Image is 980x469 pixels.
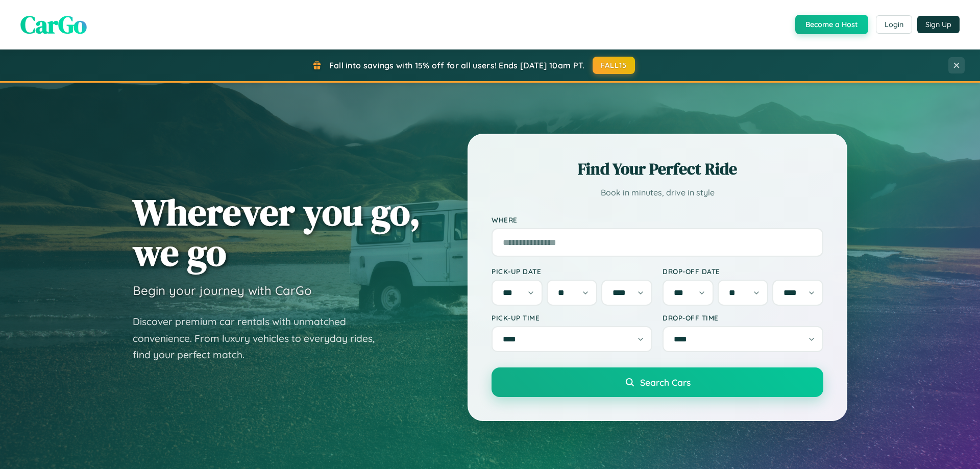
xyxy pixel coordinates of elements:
h3: Begin your journey with CarGo [133,283,312,298]
label: Drop-off Date [663,267,823,276]
label: Where [492,215,823,224]
button: Search Cars [492,367,823,397]
button: Login [876,15,912,34]
label: Pick-up Time [492,313,652,322]
button: Become a Host [795,15,868,34]
span: Fall into savings with 15% off for all users! Ends [DATE] 10am PT. [329,60,585,70]
span: CarGo [20,8,87,41]
label: Pick-up Date [492,267,652,276]
p: Book in minutes, drive in style [492,185,823,200]
span: Search Cars [640,377,691,388]
h2: Find Your Perfect Ride [492,158,823,180]
button: FALL15 [593,57,635,74]
button: Sign Up [917,16,960,33]
label: Drop-off Time [663,313,823,322]
p: Discover premium car rentals with unmatched convenience. From luxury vehicles to everyday rides, ... [133,313,388,363]
h1: Wherever you go, we go [133,192,421,273]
